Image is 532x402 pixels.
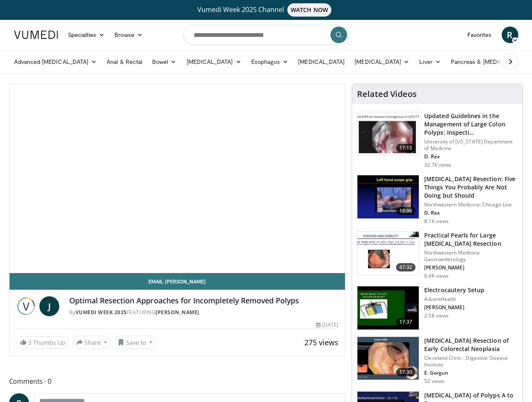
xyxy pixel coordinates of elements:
[73,336,111,349] button: Share
[357,175,517,225] a: 18:06 [MEDICAL_DATA] Resection: Five Things You Probably Are Not Doing but Should Northwestern Me...
[357,112,419,155] img: dfcfcb0d-b871-4e1a-9f0c-9f64970f7dd8.150x105_q85_crop-smart_upscale.jpg
[182,53,246,70] a: [MEDICAL_DATA]
[102,53,147,70] a: Anal & Rectal
[357,231,517,279] a: 47:32 Practical Pearls for Large [MEDICAL_DATA] Resection Northwestern Medicine Gastroenterology ...
[357,337,419,380] img: 2f3204fc-fe9c-4e55-bbc2-21ba8c8e5b61.150x105_q85_crop-smart_upscale.jpg
[287,3,331,17] span: WATCH NOW
[462,27,497,43] a: Favorites
[424,201,517,208] p: Northwestern Medicine: Chicago Live
[350,53,414,70] a: [MEDICAL_DATA]
[414,53,445,70] a: Liver
[424,218,449,225] p: 8.1K views
[28,339,32,346] span: 3
[246,53,294,70] a: Esophagus
[9,53,102,70] a: Advanced [MEDICAL_DATA]
[424,273,449,279] p: 6.4K views
[396,318,416,326] span: 17:37
[357,232,419,275] img: 0daeedfc-011e-4156-8487-34fa55861f89.150x105_q85_crop-smart_upscale.jpg
[424,210,517,216] p: D. Rex
[424,162,452,168] p: 32.7K views
[424,355,517,368] p: Cleveland Clinic - Digestive Disease Institute
[16,336,69,349] a: 3 Thumbs Up
[10,273,345,290] a: Email [PERSON_NAME]
[75,309,127,316] a: Vumedi Week 2025
[293,53,350,70] a: [MEDICAL_DATA]
[357,112,517,168] a: 17:15 Updated Guidelines in the Management of Large Colon Polyps: Inspecti… University of [US_STA...
[424,264,517,271] p: [PERSON_NAME]
[396,263,416,271] span: 47:32
[424,138,517,152] p: University of [US_STATE] Department of Medicine
[396,207,416,215] span: 18:06
[396,368,416,376] span: 17:30
[424,249,517,263] p: Northwestern Medicine Gastroenterology
[424,378,445,385] p: 52 views
[109,27,148,43] a: Browse
[424,296,484,303] p: AdventHealth
[357,286,517,330] a: 17:37 Electrocautery Setup AdventHealth [PERSON_NAME] 2.5K views
[502,27,518,43] a: R
[63,27,110,43] a: Specialties
[147,53,181,70] a: Bowel
[424,231,517,248] h3: Practical Pearls for Large [MEDICAL_DATA] Resection
[424,286,484,294] h3: Electrocautery Setup
[424,337,517,353] h3: [MEDICAL_DATA] Resection of Early Colorectal Neoplasia
[357,337,517,385] a: 17:30 [MEDICAL_DATA] Resection of Early Colorectal Neoplasia Cleveland Clinic - Digestive Disease...
[357,89,417,99] h4: Related Videos
[396,144,416,152] span: 17:15
[14,31,58,39] img: VuMedi Logo
[155,309,199,316] a: [PERSON_NAME]
[316,321,338,329] div: [DATE]
[39,296,59,316] a: J
[16,296,36,316] img: Vumedi Week 2025
[114,336,156,349] button: Save to
[424,175,517,200] h3: [MEDICAL_DATA] Resection: Five Things You Probably Are Not Doing but Should
[357,286,419,329] img: fad971be-1e1b-4bee-8d31-3c0c22ccf592.150x105_q85_crop-smart_upscale.jpg
[304,337,338,347] span: 275 views
[69,296,339,305] h4: Optimal Resection Approaches for Incompletely Removed Polyps
[424,153,517,160] p: D. Rex
[9,376,346,387] span: Comments 0
[183,25,349,45] input: Search topics, interventions
[424,304,484,311] p: [PERSON_NAME]
[424,112,517,137] h3: Updated Guidelines in the Management of Large Colon Polyps: Inspecti…
[357,175,419,218] img: 264924ef-8041-41fd-95c4-78b943f1e5b5.150x105_q85_crop-smart_upscale.jpg
[10,84,345,273] video-js: Video Player
[424,312,449,319] p: 2.5K views
[424,370,517,376] p: E. Gorgun
[69,309,339,316] div: By FEATURING
[15,3,517,17] a: Vumedi Week 2025 ChannelWATCH NOW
